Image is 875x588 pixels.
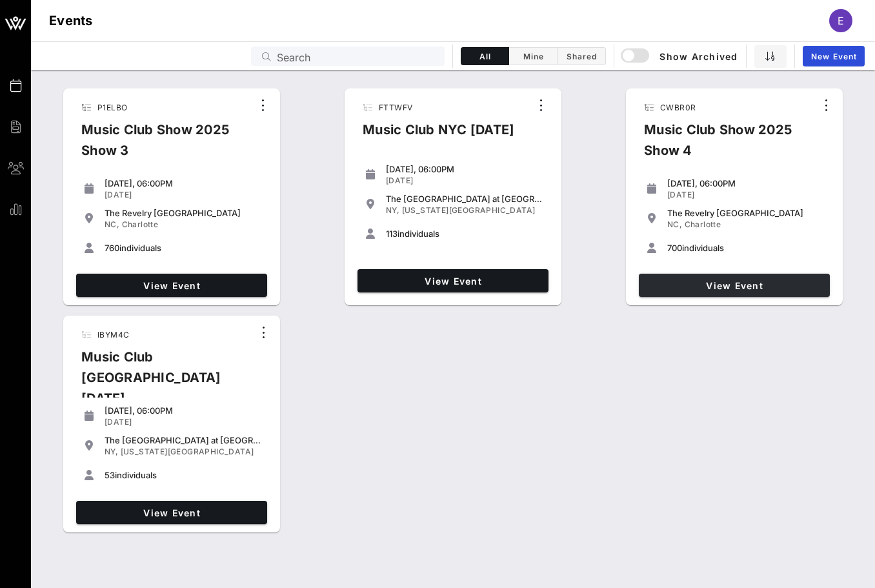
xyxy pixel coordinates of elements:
[667,208,825,218] div: The Revelry [GEOGRAPHIC_DATA]
[71,347,253,419] div: Music Club [GEOGRAPHIC_DATA] [DATE]
[667,190,825,200] div: [DATE]
[105,435,262,445] div: The [GEOGRAPHIC_DATA] at [GEOGRAPHIC_DATA]
[622,45,738,68] button: Show Archived
[461,47,509,65] button: All
[363,276,543,287] span: View Event
[122,219,159,229] span: Charlotte
[386,205,399,215] span: NY,
[667,243,825,253] div: individuals
[105,219,119,229] span: NC,
[623,48,738,64] span: Show Archived
[386,228,397,239] span: 113
[517,52,549,61] span: Mine
[81,507,262,518] span: View Event
[105,178,262,188] div: [DATE], 06:00PM
[105,470,115,480] span: 53
[76,501,267,524] a: View Event
[105,405,262,416] div: [DATE], 06:00PM
[469,52,501,61] span: All
[644,280,825,291] span: View Event
[386,228,543,239] div: individuals
[667,243,682,253] span: 700
[810,52,857,61] span: New Event
[105,243,262,253] div: individuals
[49,10,93,31] h1: Events
[76,274,267,297] a: View Event
[667,178,825,188] div: [DATE], 06:00PM
[639,274,830,297] a: View Event
[803,46,865,66] a: New Event
[386,164,543,174] div: [DATE], 06:00PM
[97,330,129,340] span: IBYM4C
[105,470,262,480] div: individuals
[634,119,816,171] div: Music Club Show 2025 Show 4
[838,14,844,27] span: E
[386,194,543,204] div: The [GEOGRAPHIC_DATA] at [GEOGRAPHIC_DATA]
[105,208,262,218] div: The Revelry [GEOGRAPHIC_DATA]
[105,190,262,200] div: [DATE]
[660,103,696,112] span: CWBR0R
[71,119,252,171] div: Music Club Show 2025 Show 3
[105,417,262,427] div: [DATE]
[97,103,127,112] span: P1ELBO
[565,52,598,61] span: Shared
[667,219,682,229] span: NC,
[357,269,548,292] a: View Event
[558,47,606,65] button: Shared
[685,219,721,229] span: Charlotte
[105,243,119,253] span: 760
[509,47,558,65] button: Mine
[402,205,536,215] span: [US_STATE][GEOGRAPHIC_DATA]
[352,119,525,150] div: Music Club NYC [DATE]
[105,447,118,456] span: NY,
[386,176,543,186] div: [DATE]
[121,447,254,456] span: [US_STATE][GEOGRAPHIC_DATA]
[81,280,262,291] span: View Event
[379,103,412,112] span: FTTWFV
[829,9,852,32] div: E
